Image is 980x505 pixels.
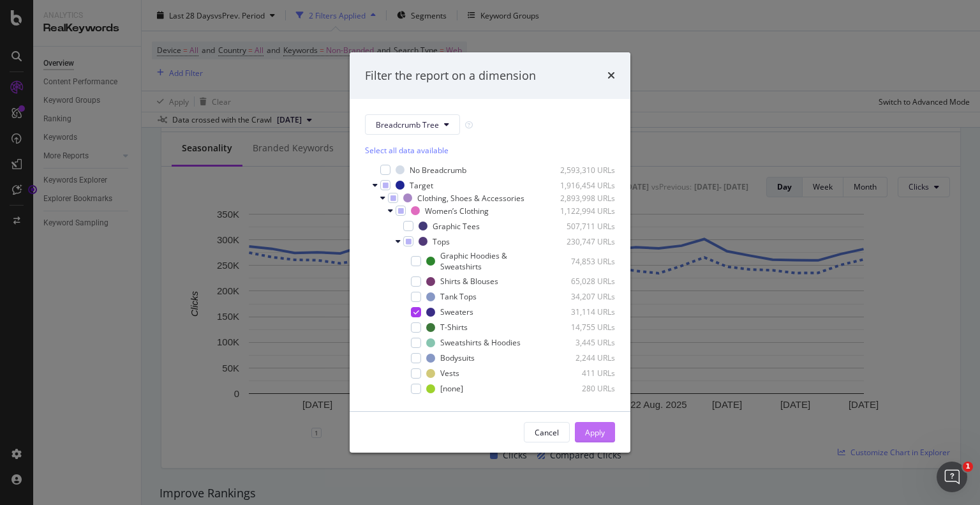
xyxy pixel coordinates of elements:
span: Breadcrumb Tree [376,119,439,130]
span: 1 [963,462,973,472]
div: 74,853 URLs [558,256,615,267]
div: 230,747 URLs [553,236,615,247]
div: 411 URLs [553,368,615,379]
div: Target [410,180,433,191]
div: Tops [433,236,450,247]
div: Filter the report on a dimension [365,68,536,84]
div: modal [350,52,630,453]
button: Breadcrumb Tree [365,114,460,135]
div: Cancel [535,427,559,438]
div: 280 URLs [553,383,615,394]
div: 3,445 URLs [553,337,615,348]
div: No Breadcrumb [410,165,466,176]
iframe: Intercom live chat [937,462,967,492]
div: T-Shirts [440,322,468,333]
div: 1,122,994 URLs [553,206,615,216]
div: [none] [440,383,463,394]
div: Sweaters [440,306,473,317]
div: Vests [440,368,459,379]
div: 2,893,998 URLs [553,193,615,204]
div: times [607,68,615,84]
div: 31,114 URLs [553,306,615,317]
div: 14,755 URLs [553,322,615,333]
div: Women’s Clothing [425,206,489,216]
div: Bodysuits [440,352,475,363]
button: Cancel [524,422,570,442]
div: Sweatshirts & Hoodies [440,337,521,348]
div: Graphic Hoodies & Sweatshirts [440,250,540,272]
div: 1,916,454 URLs [553,180,615,191]
div: 507,711 URLs [553,221,615,232]
div: Clothing, Shoes & Accessories [417,193,524,204]
div: Select all data available [365,145,615,156]
button: Apply [575,422,615,442]
div: Apply [585,427,605,438]
div: 65,028 URLs [553,276,615,287]
div: Graphic Tees [433,221,480,232]
div: Shirts & Blouses [440,276,498,287]
div: Tank Tops [440,291,477,302]
div: 2,244 URLs [553,352,615,363]
div: 34,207 URLs [553,291,615,302]
div: 2,593,310 URLs [553,165,615,176]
